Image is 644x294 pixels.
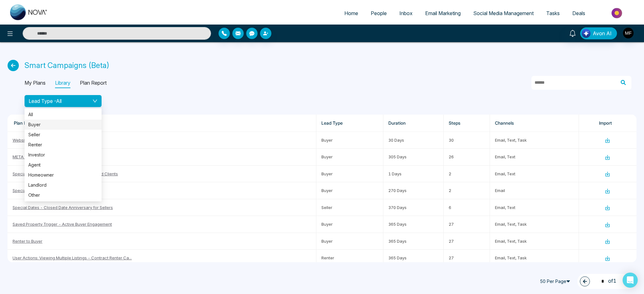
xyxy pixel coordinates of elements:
[13,255,132,260] a: User Actions: Viewing Multiple Listings - Contract Renter Ca...
[566,7,591,19] a: Deals
[490,216,579,233] td: email, text, task
[623,273,638,288] div: Open Intercom Messenger
[13,171,118,176] a: Special Dates - Basic Birthday Card for Closed Clients
[579,115,636,132] th: Import
[444,233,490,250] td: 27
[8,115,316,132] th: Plan Name
[25,95,102,107] button: Lead Type -All
[383,115,444,132] th: Duration
[597,277,616,286] span: of 1
[383,199,444,216] td: 370 Days
[25,60,109,71] p: Smart Campaigns (Beta)
[383,233,444,250] td: 365 Days
[55,78,70,88] p: Library
[316,216,383,233] td: Buyer
[316,199,383,216] td: Seller
[28,131,98,138] span: Seller
[338,7,364,19] a: Home
[371,10,387,16] span: People
[13,188,39,193] a: Special Dates
[582,29,591,38] img: Lead Flow
[383,149,444,165] td: 305 Days
[490,199,579,216] td: email, text
[490,250,579,266] td: email, text, task
[623,28,634,38] img: User Avatar
[92,99,97,104] span: down
[444,199,490,216] td: 6
[28,182,98,189] span: Landlord
[13,239,42,244] a: Renter to Buyer
[383,166,444,182] td: 1 Days
[425,10,461,16] span: Email Marketing
[467,7,540,19] a: Social Media Management
[580,27,617,39] button: Avon AI
[399,10,413,16] span: Inbox
[383,216,444,233] td: 365 Days
[316,250,383,266] td: Renter
[444,166,490,182] td: 2
[28,172,98,178] span: Homeowner
[29,98,62,104] span: Lead Type - All
[444,115,490,132] th: Steps
[444,250,490,266] td: 27
[490,233,579,250] td: email, text, task
[419,7,467,19] a: Email Marketing
[444,182,490,199] td: 2
[316,149,383,165] td: Buyer
[28,151,98,158] span: Investor
[28,111,98,118] span: All
[28,161,98,168] span: Agent
[490,132,579,149] td: email, text, task
[593,30,612,37] span: Avon AI
[28,141,98,148] span: Renter
[383,250,444,266] td: 365 Days
[316,132,383,149] td: Buyer
[316,233,383,250] td: Buyer
[537,276,575,286] span: 50 Per Page
[316,166,383,182] td: Buyer
[490,182,579,199] td: email
[473,10,534,16] span: Social Media Management
[383,132,444,149] td: 30 Days
[364,7,393,19] a: People
[393,7,419,19] a: Inbox
[13,154,34,159] a: META Lead
[80,78,107,88] p: Plan Report
[13,138,41,143] a: Website Leads
[316,182,383,199] td: Buyer
[490,166,579,182] td: email, text
[572,10,585,16] span: Deals
[25,78,46,88] p: My Plans
[595,6,640,20] img: Market-place.gif
[546,10,560,16] span: Tasks
[490,115,579,132] th: Channels
[28,192,98,199] span: Other
[10,4,48,20] img: Nova CRM Logo
[316,115,383,132] th: Lead Type
[344,10,358,16] span: Home
[13,205,113,210] a: Special Dates - Closed Date Anniversary for Sellers
[490,149,579,165] td: email, text
[540,7,566,19] a: Tasks
[383,182,444,199] td: 270 Days
[444,132,490,149] td: 30
[28,121,98,128] span: Buyer
[444,149,490,165] td: 26
[444,216,490,233] td: 27
[13,222,112,227] a: Saved Property Trigger - Active Buyer Engagement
